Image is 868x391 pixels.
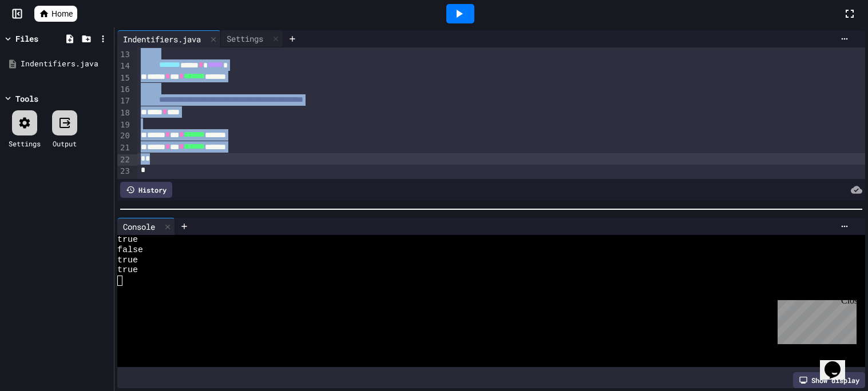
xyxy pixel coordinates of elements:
[53,138,77,149] div: Output
[117,30,221,47] div: Indentifiers.java
[117,73,132,85] div: 15
[117,49,132,61] div: 13
[117,130,132,142] div: 20
[117,33,207,45] div: Indentifiers.java
[221,33,269,45] div: Settings
[793,372,865,388] div: Show display
[117,166,132,177] div: 23
[15,93,38,105] div: Tools
[117,221,161,233] div: Console
[820,345,857,380] iframe: chat widget
[117,256,138,266] span: true
[117,218,175,235] div: Console
[117,95,132,107] div: 17
[15,33,38,45] div: Files
[117,265,138,276] span: true
[34,6,77,22] a: Home
[117,154,132,166] div: 22
[117,107,132,119] div: 18
[117,142,132,154] div: 21
[117,119,132,131] div: 19
[117,84,132,95] div: 16
[5,5,79,73] div: Chat with us now!Close
[117,245,143,256] span: false
[117,61,132,73] div: 14
[773,296,857,344] iframe: chat widget
[117,235,138,245] span: true
[51,8,73,19] span: Home
[120,182,172,198] div: History
[221,30,283,47] div: Settings
[9,138,41,149] div: Settings
[21,58,110,70] div: Indentifiers.java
